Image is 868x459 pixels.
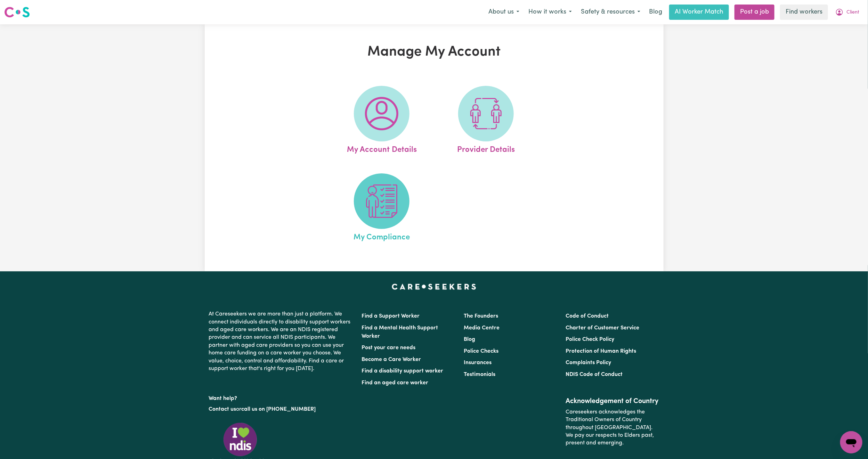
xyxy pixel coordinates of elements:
[242,407,316,412] a: call us on [PHONE_NUMBER]
[484,5,524,19] button: About us
[436,86,536,156] a: Provider Details
[735,5,774,20] a: Post a job
[285,44,583,60] h1: Manage My Account
[464,325,500,331] a: Media Centre
[464,360,492,366] a: Insurances
[354,229,410,244] span: My Compliance
[566,337,614,342] a: Police Check Policy
[362,345,416,351] a: Post your care needs
[362,380,429,386] a: Find an aged care worker
[209,407,236,412] a: Contact us
[332,86,432,156] a: My Account Details
[464,349,498,354] a: Police Checks
[566,349,636,354] a: Protection of Human Rights
[464,313,498,319] a: The Founders
[566,372,623,377] a: NDIS Code of Conduct
[576,5,645,19] button: Safety & resources
[645,5,666,20] a: Blog
[566,405,659,450] p: Careseekers acknowledges the Traditional Owners of Country throughout [GEOGRAPHIC_DATA]. We pay o...
[780,5,828,20] a: Find workers
[4,4,30,20] a: Careseekers logo
[347,141,417,156] span: My Account Details
[457,141,515,156] span: Provider Details
[362,313,420,319] a: Find a Support Worker
[332,173,432,244] a: My Compliance
[840,431,862,453] iframe: Button to launch messaging window, conversation in progress
[209,403,354,416] p: or
[464,337,475,342] a: Blog
[362,368,444,374] a: Find a disability support worker
[831,5,864,19] button: My Account
[566,360,611,366] a: Complaints Policy
[362,325,438,339] a: Find a Mental Health Support Worker
[846,9,859,16] span: Client
[566,325,639,331] a: Charter of Customer Service
[209,308,354,375] p: At Careseekers we are more than just a platform. We connect individuals directly to disability su...
[4,6,30,18] img: Careseekers logo
[524,5,576,19] button: How it works
[209,392,354,402] p: Want help?
[362,357,421,362] a: Become a Care Worker
[392,284,476,289] a: Careseekers home page
[566,397,659,405] h2: Acknowledgement of Country
[464,372,495,377] a: Testimonials
[669,5,729,20] a: AI Worker Match
[566,313,609,319] a: Code of Conduct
